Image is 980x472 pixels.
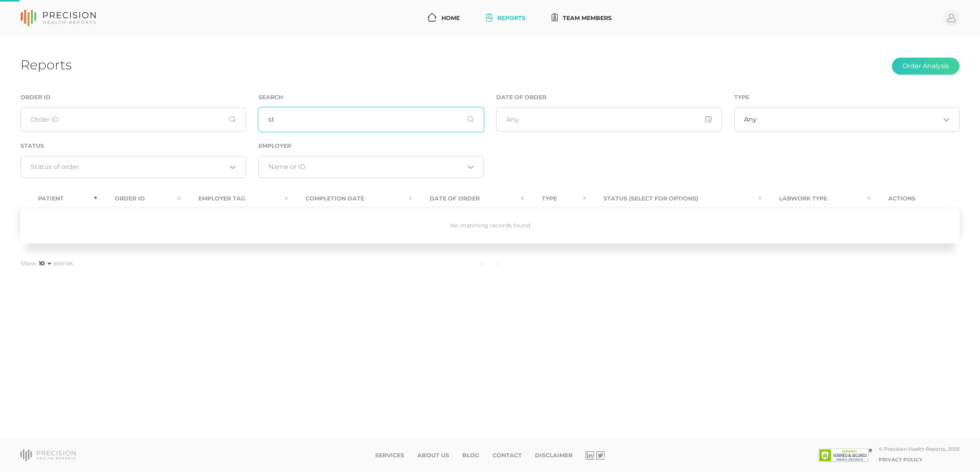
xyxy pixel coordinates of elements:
input: Search for option [757,116,940,124]
a: Disclaimer [535,452,572,459]
th: Type : activate to sort column ascending [524,189,586,208]
select: Showentries [37,259,53,267]
td: No matching records found [20,208,960,243]
th: Actions [871,189,960,208]
div: © Precision Health Reports, 2025 [879,446,960,452]
th: Patient : activate to sort column descending [20,189,97,208]
th: Employer Tag : activate to sort column ascending [181,189,288,208]
img: SSL site seal - click to verify [819,449,872,462]
input: Any [496,107,722,132]
label: Date of Order [496,94,546,101]
label: Show entries [20,259,73,268]
input: Order ID [20,107,246,132]
label: Employer [258,142,291,149]
a: Services [375,452,404,459]
label: Type [734,94,749,101]
label: Order ID [20,94,51,101]
div: Search for option [258,156,484,178]
th: Labwork Type : activate to sort column ascending [762,189,871,208]
th: Completion Date : activate to sort column ascending [288,189,412,208]
span: Any [744,116,757,124]
input: First or Last Name [258,107,484,132]
div: Search for option [20,156,246,178]
input: Search for option [31,163,227,171]
a: Team Members [548,11,615,26]
a: Privacy Policy [879,456,922,463]
a: Contact [492,452,522,459]
th: Date Of Order : activate to sort column ascending [412,189,524,208]
input: Search for option [268,163,464,171]
a: Blog [462,452,479,459]
h1: Reports [20,57,71,73]
button: Order Analysis [892,58,960,75]
a: Reports [483,11,529,26]
label: Search [258,94,283,101]
th: Status (Select for Options) : activate to sort column ascending [586,189,762,208]
a: Home [424,11,463,26]
label: Status [20,142,44,149]
div: Search for option [734,107,960,132]
th: Order ID : activate to sort column ascending [97,189,180,208]
a: About Us [417,452,449,459]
